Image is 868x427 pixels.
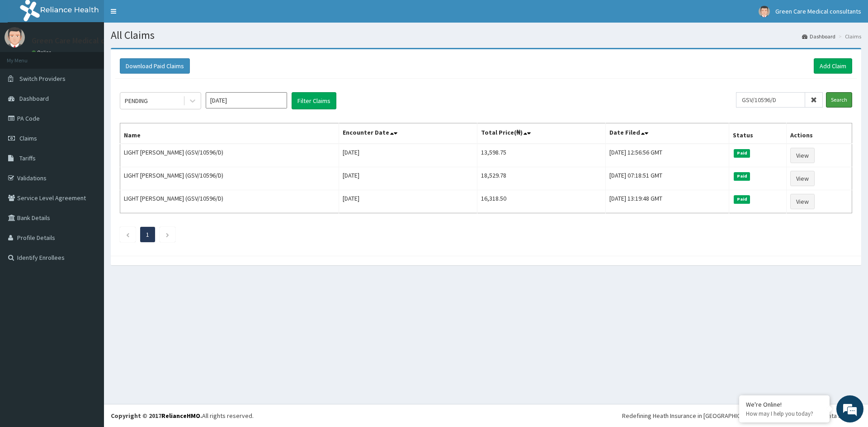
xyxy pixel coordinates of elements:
[605,123,729,144] th: Date Filed
[111,29,861,41] h1: All Claims
[19,75,66,83] span: Switch Providers
[759,6,770,17] img: User Image
[746,400,823,408] div: We're Online!
[339,190,477,213] td: [DATE]
[836,33,861,40] li: Claims
[790,171,815,186] a: View
[19,94,49,103] span: Dashboard
[165,230,170,239] a: Next page
[206,92,287,108] input: Select Month and Year
[775,7,861,15] span: Green Care Medical consultants
[477,123,606,144] th: Total Price(₦)
[120,58,190,74] button: Download Paid Claims
[802,33,835,40] a: Dashboard
[161,412,200,420] a: RelianceHMO
[19,134,37,142] span: Claims
[605,167,729,190] td: [DATE] 07:18:51 GMT
[746,410,823,418] p: How may I help you today?
[120,190,339,213] td: LIGHT [PERSON_NAME] (GSV/10596/D)
[126,230,130,239] a: Previous page
[111,412,202,420] strong: Copyright © 2017 .
[47,51,152,62] div: Chat with us now
[148,5,170,26] div: Minimize live chat window
[477,190,606,213] td: 16,318.50
[734,195,750,203] span: Paid
[729,123,787,144] th: Status
[32,37,143,45] p: Green Care Medical consultants
[292,92,336,109] button: Filter Claims
[790,148,815,163] a: View
[5,247,172,278] textarea: Type your message and hit 'Enter'
[605,190,729,213] td: [DATE] 13:19:48 GMT
[339,167,477,190] td: [DATE]
[125,96,148,105] div: PENDING
[734,149,750,157] span: Paid
[790,194,815,209] a: View
[605,144,729,167] td: [DATE] 12:56:56 GMT
[146,230,149,239] a: Page 1 is your current page
[477,167,606,190] td: 18,529.78
[52,114,125,205] span: We're online!
[32,49,53,56] a: Online
[734,172,750,180] span: Paid
[120,167,339,190] td: LIGHT [PERSON_NAME] (GSV/10596/D)
[814,58,852,74] a: Add Claim
[339,144,477,167] td: [DATE]
[120,144,339,167] td: LIGHT [PERSON_NAME] (GSV/10596/D)
[120,123,339,144] th: Name
[19,154,36,162] span: Tariffs
[826,92,852,108] input: Search
[736,92,805,108] input: Search by HMO ID
[787,123,852,144] th: Actions
[104,404,868,427] footer: All rights reserved.
[5,27,25,47] img: User Image
[339,123,477,144] th: Encounter Date
[622,411,861,420] div: Redefining Heath Insurance in [GEOGRAPHIC_DATA] using Telemedicine and Data Science!
[477,144,606,167] td: 13,598.75
[17,45,37,68] img: d_794563401_company_1708531726252_794563401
